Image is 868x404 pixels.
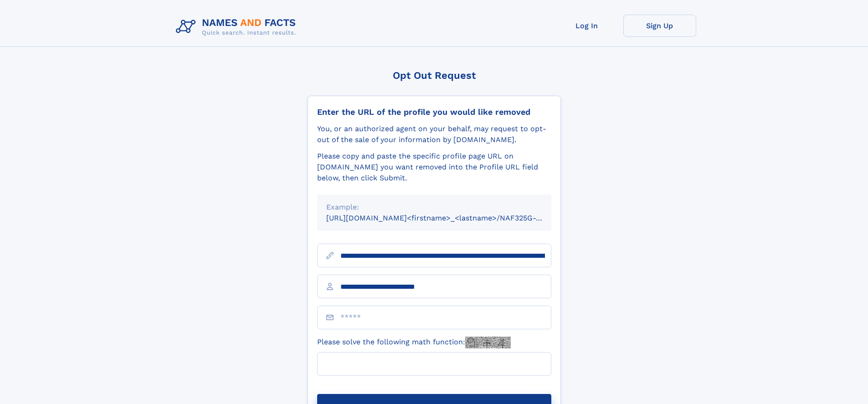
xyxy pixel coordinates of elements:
[326,202,542,213] div: Example:
[308,70,561,81] div: Opt Out Request
[326,214,569,222] small: [URL][DOMAIN_NAME]<firstname>_<lastname>/NAF325G-xxxxxxxx
[172,15,303,39] img: Logo Names and Facts
[317,123,551,145] div: You, or an authorized agent on your behalf, may request to opt-out of the sale of your informatio...
[317,337,511,348] label: Please solve the following math function:
[550,15,623,37] a: Log In
[623,15,696,37] a: Sign Up
[317,107,551,117] div: Enter the URL of the profile you would like removed
[317,151,551,184] div: Please copy and paste the specific profile page URL on [DOMAIN_NAME] you want removed into the Pr...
